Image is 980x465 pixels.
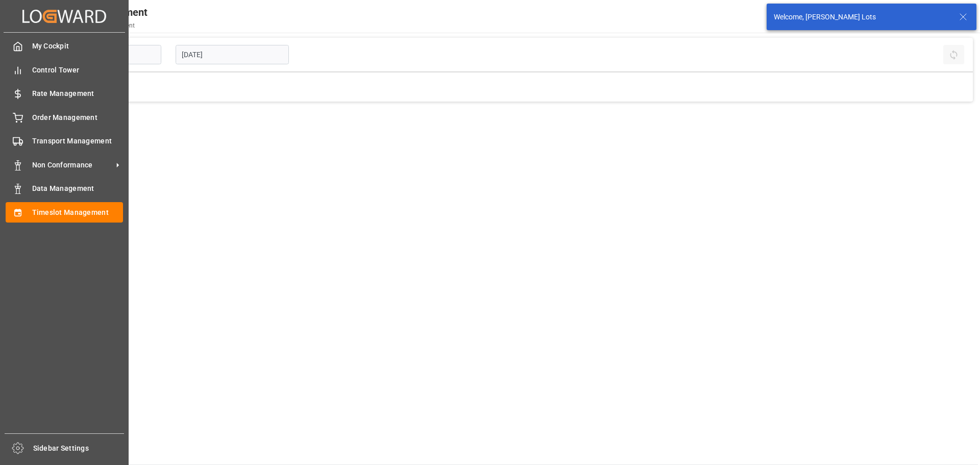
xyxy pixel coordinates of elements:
span: My Cockpit [32,41,124,52]
a: Transport Management [6,131,123,151]
span: Transport Management [32,136,124,146]
a: Timeslot Management [6,202,123,222]
span: Order Management [32,112,124,123]
span: Control Tower [32,65,124,76]
span: Sidebar Settings [33,443,125,454]
input: DD-MM-YYYY [176,45,289,64]
a: Data Management [6,179,123,199]
span: Timeslot Management [32,207,124,218]
a: Order Management [6,107,123,127]
a: Rate Management [6,84,123,104]
span: Data Management [32,183,124,194]
a: My Cockpit [6,36,123,56]
span: Rate Management [32,88,124,99]
span: Non Conformance [32,160,113,170]
div: Welcome, [PERSON_NAME] Lots [774,12,949,22]
a: Control Tower [6,60,123,80]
